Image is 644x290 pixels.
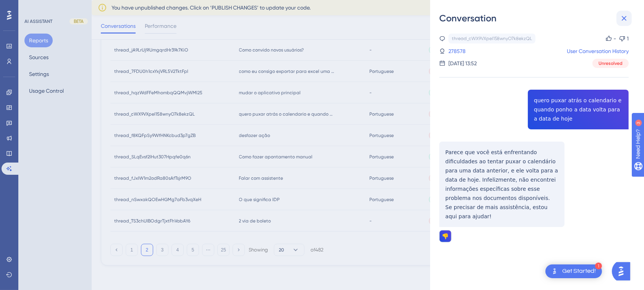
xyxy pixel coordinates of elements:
a: User Conversation History [567,47,629,56]
a: 278578 [448,47,466,56]
span: Need Help? [18,2,48,11]
div: [DATE] 13:52 [448,59,477,68]
img: launcher-image-alternative-text [550,267,559,276]
div: 1 [627,34,629,43]
div: 3 [53,4,55,10]
span: Unresolved [599,60,623,66]
div: Open Get Started! checklist, remaining modules: 1 [545,264,602,278]
div: 1 [595,263,602,269]
div: thread_cWX9VXpeI158wnyO7k8ekzQL [452,35,532,42]
div: - [613,34,616,43]
div: Get Started! [562,267,596,275]
div: Conversation [439,12,635,24]
iframe: UserGuiding AI Assistant Launcher [612,260,635,283]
